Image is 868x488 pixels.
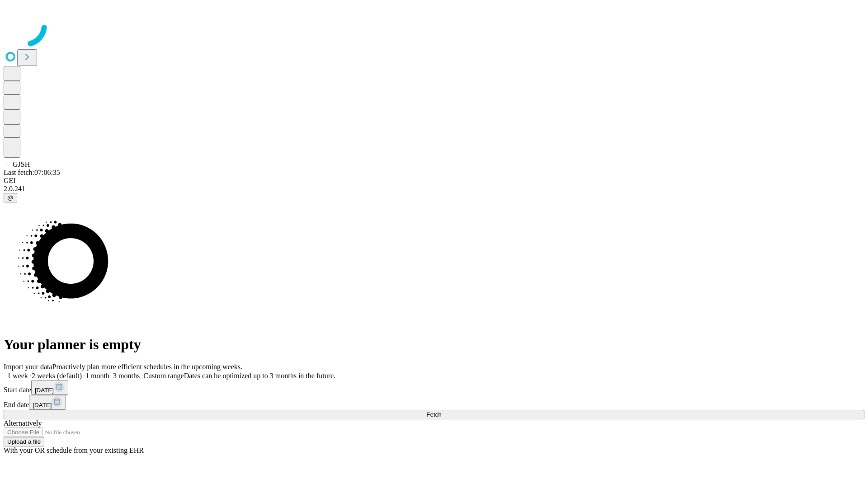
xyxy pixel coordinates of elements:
[13,160,30,168] span: GJSH
[4,437,44,446] button: Upload a file
[4,410,864,419] button: Fetch
[113,372,140,380] span: 3 months
[7,372,28,380] span: 1 week
[4,446,144,454] span: With your OR schedule from your existing EHR
[4,193,17,202] button: @
[4,336,864,353] h1: Your planner is empty
[184,372,335,380] span: Dates can be optimized up to 3 months in the future.
[7,194,14,201] span: @
[4,169,60,176] span: Last fetch: 07:06:35
[35,387,54,394] span: [DATE]
[426,411,441,418] span: Fetch
[4,419,42,427] span: Alternatively
[4,363,52,371] span: Import your data
[143,372,184,380] span: Custom range
[4,185,864,193] div: 2.0.241
[52,363,242,371] span: Proactively plan more efficient schedules in the upcoming weeks.
[29,395,66,410] button: [DATE]
[32,372,82,380] span: 2 weeks (default)
[33,402,52,408] span: [DATE]
[31,380,68,395] button: [DATE]
[4,395,864,410] div: End date
[4,177,864,185] div: GEI
[4,380,864,395] div: Start date
[85,372,109,380] span: 1 month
